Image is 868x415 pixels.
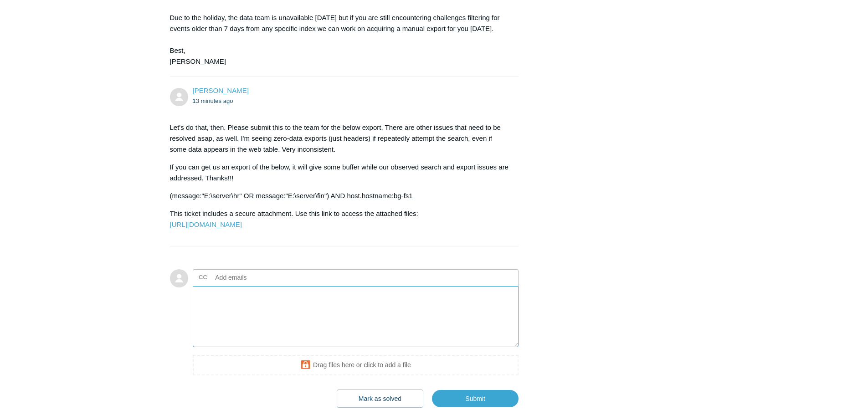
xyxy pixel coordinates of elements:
button: Mark as solved [337,389,423,408]
label: CC [199,271,207,284]
input: Submit [432,390,519,407]
p: This ticket includes a secure attachment. Use this link to access the attached files: [170,208,510,230]
input: Add emails [212,271,310,284]
p: (message:"E:\server\hr" OR message:"E:\server\fin") AND host.hostname:bg-fs1 [170,190,510,201]
a: [PERSON_NAME] [193,87,249,94]
textarea: Add your reply [193,286,519,348]
a: [URL][DOMAIN_NAME] [170,220,242,228]
p: Let's do that, then. Please submit this to the team for the below export. There are other issues ... [170,122,510,155]
time: 10/13/2025, 16:06 [193,97,233,104]
p: If you can get us an export of the below, it will give some buffer while our observed search and ... [170,162,510,184]
span: Adam Dominguez [193,87,249,94]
